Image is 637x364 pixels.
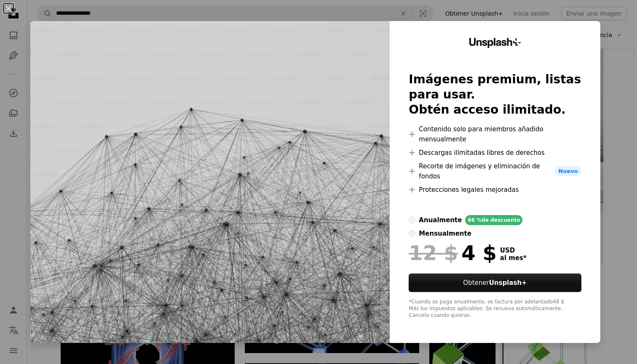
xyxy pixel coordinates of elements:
[409,72,581,117] h2: Imágenes premium, listas para usar. Obtén acceso ilimitado.
[409,185,581,195] li: Protecciones legales mejoradas
[409,274,581,292] button: ObtenerUnsplash+
[409,161,581,181] li: Recorte de imágenes y eliminación de fondos
[409,299,581,319] div: *Cuando se paga anualmente, se factura por adelantado 48 $ Más los impuestos aplicables. Se renue...
[409,242,458,264] span: 12 $
[555,166,581,176] span: Nuevo
[500,254,527,262] span: al mes *
[419,215,462,225] div: anualmente
[500,247,527,254] span: USD
[409,217,415,223] input: anualmente66 %de descuento
[409,242,496,264] div: 4 $
[409,148,581,158] li: Descargas ilimitadas libres de derechos
[409,230,415,237] input: mensualmente
[465,215,522,225] div: 66 % de descuento
[489,279,527,287] strong: Unsplash+
[419,228,471,239] div: mensualmente
[409,124,581,144] li: Contenido solo para miembros añadido mensualmente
